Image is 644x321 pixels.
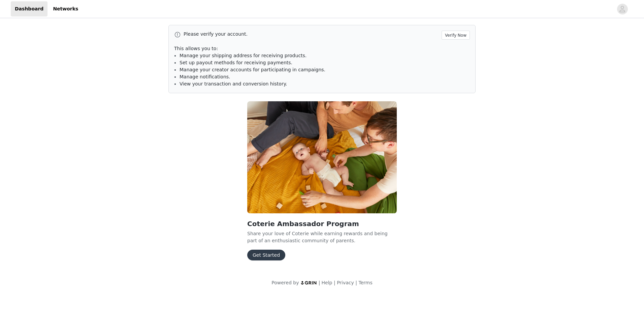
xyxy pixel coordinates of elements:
[11,1,47,16] a: Dashboard
[334,280,335,285] span: |
[247,230,397,244] p: Share your love of Coterie while earning rewards and being part of an enthusiastic community of p...
[300,281,317,285] img: logo
[355,280,357,285] span: |
[619,4,625,14] div: avatar
[322,280,332,285] a: Help
[180,67,325,72] span: Manage your creator accounts for participating in campaigns.
[337,280,354,285] a: Privacy
[358,280,372,285] a: Terms
[180,60,292,65] span: Set up payout methods for receiving payments.
[442,31,470,40] button: Verify Now
[247,250,285,260] button: Get Started
[49,1,82,16] a: Networks
[180,81,287,86] span: View your transaction and conversion history.
[247,219,397,229] h2: Coterie Ambassador Program
[174,45,470,52] p: This allows you to:
[247,101,397,213] img: Coterie
[271,280,299,285] span: Powered by
[184,31,439,38] p: Please verify your account.
[180,53,307,58] span: Manage your shipping address for receiving products.
[180,74,230,79] span: Manage notifications.
[319,280,320,285] span: |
